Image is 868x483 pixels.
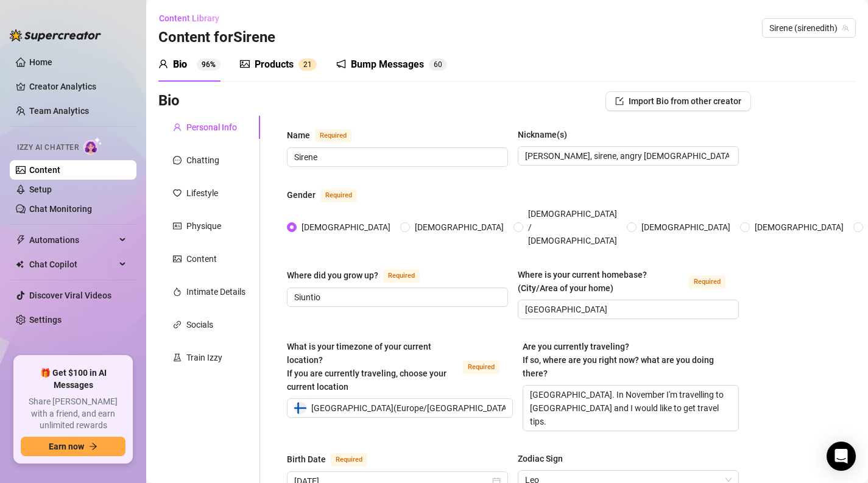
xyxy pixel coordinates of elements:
[298,58,317,71] sup: 21
[629,96,741,106] span: Import Bio from other creator
[240,59,250,69] span: picture
[186,219,221,233] div: Physique
[186,285,245,298] div: Intimate Details
[21,367,125,391] span: 🎁 Get $100 in AI Messages
[29,165,60,175] a: Content
[29,315,62,325] a: Settings
[186,121,237,134] div: Personal Info
[89,442,97,451] span: arrow-right
[158,91,180,111] h3: Bio
[311,399,512,417] span: [GEOGRAPHIC_DATA] ( Europe/[GEOGRAPHIC_DATA] )
[287,188,316,202] div: Gender
[429,58,447,71] sup: 60
[525,149,729,163] input: Nickname(s)
[523,207,622,247] span: [DEMOGRAPHIC_DATA] / [DEMOGRAPHIC_DATA]
[173,287,182,296] span: fire
[158,9,229,28] button: Content Library
[750,220,849,234] span: [DEMOGRAPHIC_DATA]
[159,13,219,23] span: Content Library
[29,230,116,250] span: Automations
[287,452,381,467] label: Birth Date
[525,303,729,316] input: Where is your current homebase? (City/Area of your home)
[287,128,365,143] label: Name
[827,442,856,471] div: Open Intercom Messenger
[287,269,378,282] div: Where did you grow up?
[287,268,433,283] label: Where did you grow up?
[173,222,182,230] span: idcard
[158,59,168,69] span: user
[29,57,52,67] a: Home
[294,402,306,414] img: fi
[29,185,52,194] a: Setup
[197,58,221,71] sup: 96%
[287,129,310,142] div: Name
[769,19,849,37] span: Sirene (sirenedith)
[842,24,849,32] span: team
[297,220,395,234] span: [DEMOGRAPHIC_DATA]
[287,453,326,466] div: Birth Date
[186,351,222,364] div: Train Izzy
[16,260,24,269] img: Chat Copilot
[294,291,498,304] input: Where did you grow up?
[255,57,294,72] div: Products
[29,77,127,96] a: Creator Analytics
[186,318,213,331] div: Socials
[518,452,571,465] label: Zodiac Sign
[689,275,725,289] span: Required
[615,97,624,105] span: import
[336,59,346,69] span: notification
[186,153,219,167] div: Chatting
[173,353,182,362] span: experiment
[10,29,101,41] img: logo-BBDzfeDw.svg
[320,189,357,202] span: Required
[523,342,714,378] span: Are you currently traveling? If so, where are you right now? what are you doing there?
[158,28,275,48] h3: Content for Sirene
[331,453,367,467] span: Required
[29,291,111,300] a: Discover Viral Videos
[17,142,79,153] span: Izzy AI Chatter
[173,57,187,72] div: Bio
[303,60,308,69] span: 2
[173,123,182,132] span: user
[287,342,446,392] span: What is your timezone of your current location? If you are currently traveling, choose your curre...
[351,57,424,72] div: Bump Messages
[518,268,684,295] div: Where is your current homebase? (City/Area of your home)
[29,106,89,116] a: Team Analytics
[49,442,84,451] span: Earn now
[637,220,735,234] span: [DEMOGRAPHIC_DATA]
[287,188,370,202] label: Gender
[173,189,182,197] span: heart
[186,252,217,266] div: Content
[438,60,442,69] span: 0
[294,150,498,164] input: Name
[315,129,351,143] span: Required
[83,137,102,155] img: AI Chatter
[308,60,312,69] span: 1
[21,396,125,432] span: Share [PERSON_NAME] with a friend, and earn unlimited rewards
[173,156,182,164] span: message
[518,128,567,141] div: Nickname(s)
[523,386,738,431] textarea: [GEOGRAPHIC_DATA]. In November I'm travelling to [GEOGRAPHIC_DATA] and I would like to get travel...
[29,255,116,274] span: Chat Copilot
[29,204,92,214] a: Chat Monitoring
[173,320,182,329] span: link
[518,268,739,295] label: Where is your current homebase? (City/Area of your home)
[410,220,509,234] span: [DEMOGRAPHIC_DATA]
[434,60,438,69] span: 6
[16,235,26,245] span: thunderbolt
[518,452,563,465] div: Zodiac Sign
[383,269,420,283] span: Required
[463,361,499,374] span: Required
[605,91,751,111] button: Import Bio from other creator
[21,437,125,456] button: Earn nowarrow-right
[186,186,218,200] div: Lifestyle
[173,255,182,263] span: picture
[518,128,576,141] label: Nickname(s)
